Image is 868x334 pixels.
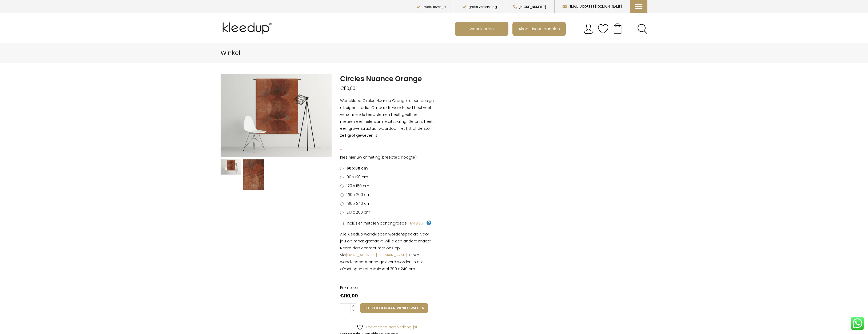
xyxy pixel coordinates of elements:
[345,192,371,197] span: 150 x 200 cm
[345,201,371,206] span: 180 x 240 cm
[340,167,344,170] input: 60 x 80 cm
[366,324,417,330] span: Toevoegen aan verlanglijst
[340,97,434,139] p: Wandkleed Circles Nuance Orange, is een design uit eigen studio. Omdat dit wandkleed heel veel ve...
[340,184,344,188] input: 120 x 160 cm
[340,202,344,206] input: 180 x 240 cm
[340,176,344,179] input: 90 x 120 cm
[598,23,608,34] img: verlanglijstje.svg
[345,174,368,180] span: 90 x 120 cm
[332,74,443,241] img: Circles Nuance Orange - Afbeelding 2
[608,22,627,35] a: Your cart
[340,222,344,225] input: Inclusief metalen ophangroede
[357,324,417,331] a: Toevoegen aan verlanglijst
[360,303,428,313] button: Toevoegen aan winkelwagen
[467,23,497,34] span: wandkleden
[345,210,370,215] span: 210 x 260 cm
[345,221,407,226] span: Inclusief metalen ophangroede
[340,74,434,84] h1: Circles Nuance Orange
[583,23,594,34] img: account.svg
[346,252,407,258] a: [EMAIL_ADDRESS][DOMAIN_NAME]
[340,284,434,291] dt: Final total
[455,22,651,36] nav: Main menu
[340,85,355,92] bdi: 110,00
[340,293,344,299] span: €
[345,166,368,171] span: 60 x 80 cm
[221,18,276,39] img: Kleedup
[221,159,241,175] img: Circles Nuance Orange
[340,303,351,313] input: Productaantal
[221,74,332,157] img: Circles Nuance Orange
[340,85,344,92] span: €
[340,211,344,214] input: 210 x 260 cm
[340,231,434,272] p: Alle Kleedup wandkleden worden . Wil je een andere maat? Neem dan contact met ons op via . Onze w...
[513,22,565,36] a: Akoestische panelen
[340,293,358,299] bdi: 110,00
[410,221,423,226] span: €49,95
[221,49,240,57] span: Winkel
[345,183,369,188] span: 120 x 160 cm
[340,155,380,160] span: Kies hier uw afmeting
[456,22,508,36] a: wandkleden
[637,24,647,34] a: Search
[340,193,344,197] input: 150 x 200 cm
[243,159,264,190] img: Circles Nuance Orange - Afbeelding 2
[516,23,563,34] span: Akoestische panelen
[340,154,434,161] p: (breedte x hoogte)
